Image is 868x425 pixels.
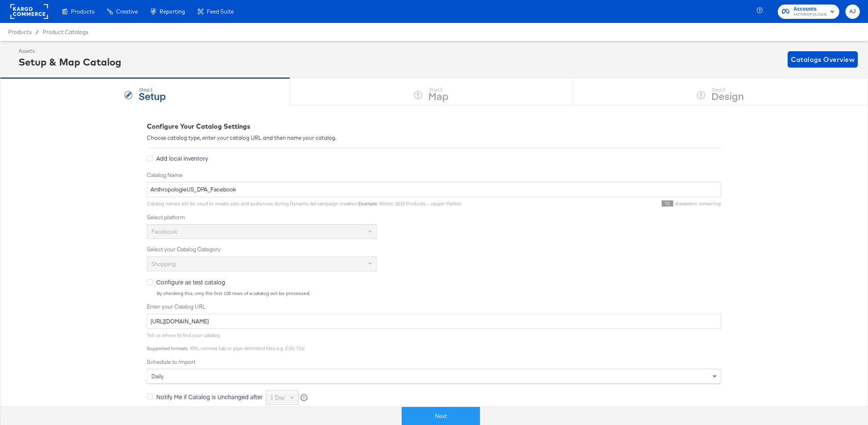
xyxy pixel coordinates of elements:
div: Choose catalog type, enter your catalog URL and then name your catalog. [147,134,721,142]
a: Product Catalogs [43,29,88,35]
div: Step: 1 [139,87,166,93]
span: Catalogs Overview [791,54,854,65]
span: AJ [849,7,857,16]
span: ANTHROPOLOGIE [793,11,827,18]
input: Name your catalog e.g. My Dynamic Product Catalog [147,182,721,197]
div: By checking this, only the first 100 rows of a catalog will be processed. [156,291,721,296]
span: Products [71,8,94,15]
span: Tell us where to find your catalog. : XML, comma, tab or pipe delimited files e.g. CSV, TSV. [147,332,305,351]
strong: Setup [139,89,166,102]
span: 72 [662,200,673,207]
span: Shopping [151,260,176,268]
label: Catalog Name [147,171,721,179]
div: Setup & Map Catalog [18,55,121,69]
span: daily [151,373,164,380]
label: Schedule to Import [147,358,721,366]
button: AJ [845,5,860,19]
span: / [32,29,43,35]
span: Facebook [151,228,177,235]
strong: Supported formats [147,345,188,351]
label: Select your Catalog Category [147,245,721,253]
span: Catalog names will be used to create sets and audiences during Dynamic Ad campaign creation. : Wi... [147,200,461,207]
button: Catalogs Overview [788,51,858,68]
span: Creative [116,8,138,15]
strong: Example [359,200,377,207]
span: Reporting [160,8,185,15]
div: Configure Your Catalog Settings [147,122,721,131]
div: characters remaining [461,200,721,207]
span: 1 day [270,394,285,401]
input: Enter Catalog URL, e.g. http://www.example.com/products.xml [147,314,721,329]
span: Add local inventory [156,154,208,162]
button: AccountsANTHROPOLOGIE [778,5,839,19]
div: Assets [18,47,121,55]
span: Notify Me if Catalog is Unchanged after [156,393,263,401]
label: Enter your Catalog URL [147,303,721,311]
span: Accounts [793,5,827,14]
span: Products [8,29,32,35]
label: Select platform [147,214,721,221]
span: Configure as test catalog [156,278,225,286]
span: Feed Suite [207,8,234,15]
